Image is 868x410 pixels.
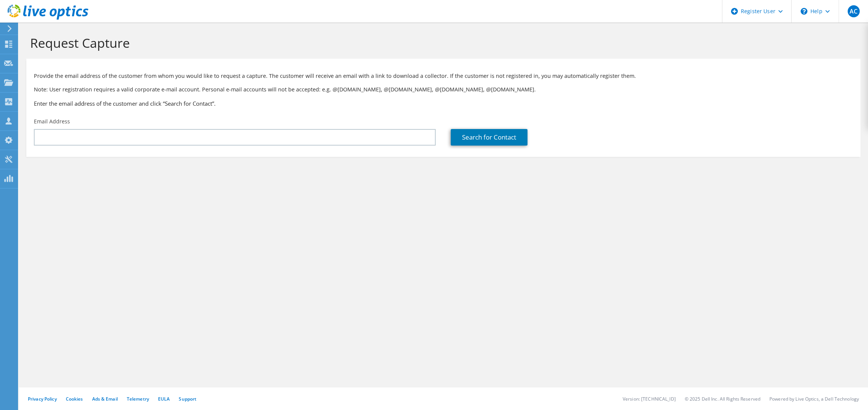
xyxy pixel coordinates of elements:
a: Telemetry [127,396,149,402]
a: Search for Contact [451,129,527,146]
li: Powered by Live Optics, a Dell Technology [769,396,859,402]
h1: Request Capture [30,35,853,51]
a: Privacy Policy [28,396,57,402]
a: EULA [158,396,170,402]
svg: \n [801,8,807,15]
li: © 2025 Dell Inc. All Rights Reserved [685,396,760,402]
p: Provide the email address of the customer from whom you would like to request a capture. The cust... [34,72,853,80]
h3: Enter the email address of the customer and click “Search for Contact”. [34,99,853,108]
a: Ads & Email [92,396,118,402]
a: Support [179,396,196,402]
span: AC [848,5,860,17]
li: Version: [TECHNICAL_ID] [623,396,676,402]
p: Note: User registration requires a valid corporate e-mail account. Personal e-mail accounts will ... [34,85,853,94]
label: Email Address [34,118,70,125]
a: Cookies [66,396,83,402]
